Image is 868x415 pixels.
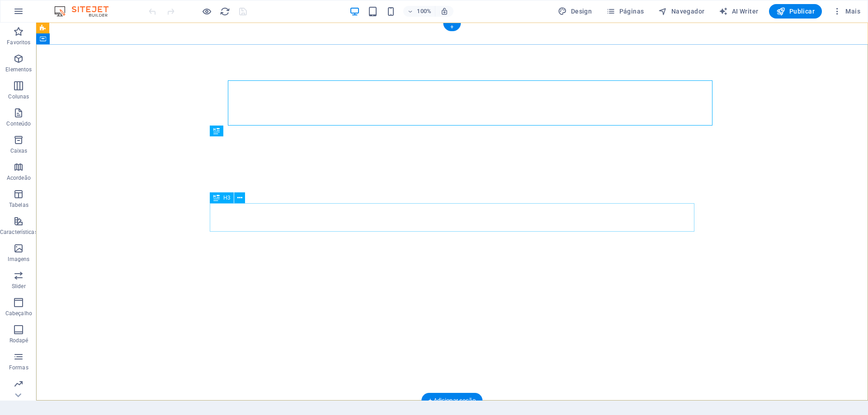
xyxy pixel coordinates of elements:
[219,6,230,17] button: reload
[769,4,822,19] button: Publicar
[9,201,28,209] p: Tabelas
[7,39,30,46] p: Favoritos
[7,174,31,182] p: Acordeão
[6,120,31,127] p: Conteúdo
[5,310,32,317] p: Cabeçalho
[8,93,29,100] p: Colunas
[10,147,28,154] p: Caixas
[220,6,230,17] i: Recarregar página
[9,364,28,371] p: Formas
[655,4,708,19] button: Navegador
[606,7,644,16] span: Páginas
[554,4,595,19] button: Design
[829,4,864,19] button: Mais
[8,256,29,263] p: Imagens
[417,6,431,17] h6: 100%
[421,393,482,408] div: + Adicionar seção
[12,283,26,290] p: Slider
[5,66,32,73] p: Elementos
[715,4,762,19] button: AI Writer
[719,7,758,16] span: AI Writer
[52,6,120,17] img: Editor Logo
[558,7,592,16] span: Design
[223,195,230,201] span: H3
[443,23,461,31] div: +
[833,7,860,16] span: Mais
[403,6,435,17] button: 100%
[440,7,448,15] i: Ao redimensionar, ajusta automaticamente o nível de zoom para caber no dispositivo escolhido.
[9,337,28,344] p: Rodapé
[554,4,595,19] div: Design (Ctrl+Alt+Y)
[658,7,704,16] span: Navegador
[603,4,647,19] button: Páginas
[776,7,815,16] span: Publicar
[201,6,212,17] button: Clique aqui para sair do modo de visualização e continuar editando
